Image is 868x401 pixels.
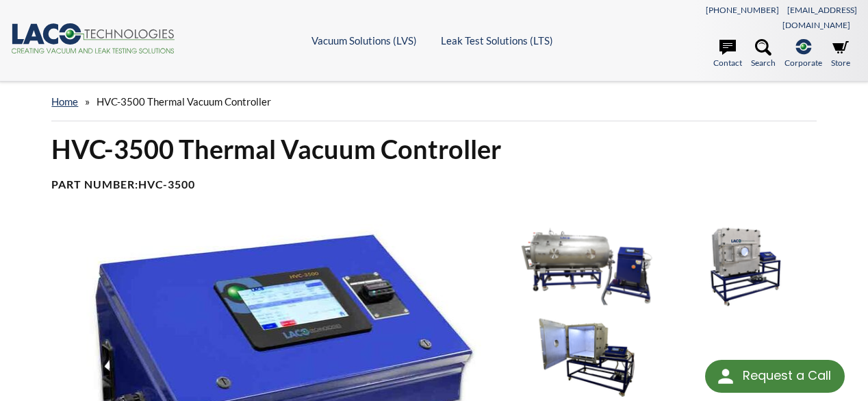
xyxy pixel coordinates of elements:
img: HVC-3500 Thermal Vacuum Controller in System, front view [512,224,661,308]
a: Search [751,39,776,69]
h1: HVC-3500 Thermal Vacuum Controller [51,132,816,166]
b: HVC-3500 [138,178,195,191]
span: Corporate [784,56,822,69]
div: » [51,82,816,121]
img: HVC-3500 in Cube Chamber System, open door [512,315,661,399]
a: home [51,95,78,108]
div: Request a Call [743,360,831,391]
a: [EMAIL_ADDRESS][DOMAIN_NAME] [782,5,857,30]
a: Vacuum Solutions (LVS) [311,34,417,47]
a: Contact [713,39,742,69]
span: HVC-3500 Thermal Vacuum Controller [97,95,271,108]
a: [PHONE_NUMBER] [706,5,779,15]
img: HVC-3500 in Cube Chamber System, angled view [668,224,817,308]
div: Request a Call [705,360,845,393]
a: Leak Test Solutions (LTS) [441,34,553,47]
img: round button [715,365,737,387]
a: Store [831,39,850,69]
h4: Part Number: [51,178,816,192]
